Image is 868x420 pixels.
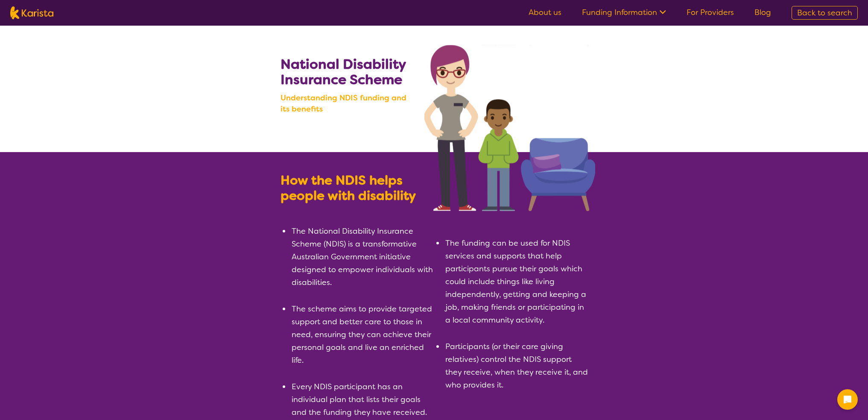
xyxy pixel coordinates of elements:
li: Participants (or their care giving relatives) control the NDIS support they receive, when they re... [444,340,588,391]
img: Search NDIS services with Karista [424,45,595,211]
li: Every NDIS participant has an individual plan that lists their goals and the funding they have re... [291,380,434,419]
span: Back to search [797,8,852,18]
a: Blog [754,7,771,18]
a: For Providers [687,7,734,18]
img: Karista logo [10,6,53,19]
li: The National Disability Insurance Scheme (NDIS) is a transformative Australian Government initiat... [291,225,434,289]
a: Funding Information [582,7,666,18]
li: The funding can be used for NDIS services and supports that help participants pursue their goals ... [444,237,588,326]
b: Understanding NDIS funding and its benefits [281,92,417,115]
a: Back to search [792,6,858,20]
b: National Disability Insurance Scheme [281,55,406,88]
a: About us [529,7,561,18]
b: How the NDIS helps people with disability [281,172,416,204]
li: The scheme aims to provide targeted support and better care to those in need, ensuring they can a... [291,303,434,367]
